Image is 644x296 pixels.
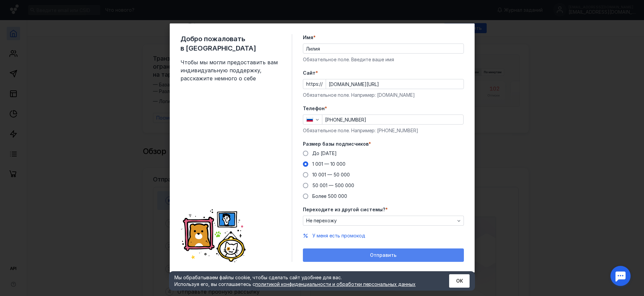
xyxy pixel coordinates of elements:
[312,150,337,156] span: До [DATE]
[303,34,313,41] span: Имя
[303,127,464,134] div: Обязательное поле. Например: [PHONE_NUMBER]
[303,56,464,63] div: Обязательное поле. Введите ваше имя
[303,70,316,76] span: Cайт
[312,182,354,188] span: 50 001 — 500 000
[303,216,464,226] button: Не перехожу
[312,193,347,199] span: Более 500 000
[303,92,464,98] div: Обязательное поле. Например: [DOMAIN_NAME]
[312,161,345,167] span: 1 001 — 10 000
[370,252,396,258] span: Отправить
[312,232,365,239] button: У меня есть промокод
[303,105,325,112] span: Телефон
[306,218,337,224] span: Не перехожу
[303,248,464,262] button: Отправить
[303,141,369,147] span: Размер базы подписчиков
[312,172,350,177] span: 10 001 — 50 000
[449,274,470,288] button: ОК
[303,206,385,213] span: Переходите из другой системы?
[312,233,365,238] span: У меня есть промокод
[255,281,416,287] a: политикой конфиденциальности и обработки персональных данных
[180,58,281,82] span: Чтобы мы могли предоставить вам индивидуальную поддержку, расскажите немного о себе
[174,274,433,288] div: Мы обрабатываем файлы cookie, чтобы сделать сайт удобнее для вас. Используя его, вы соглашаетесь c
[180,34,281,53] span: Добро пожаловать в [GEOGRAPHIC_DATA]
